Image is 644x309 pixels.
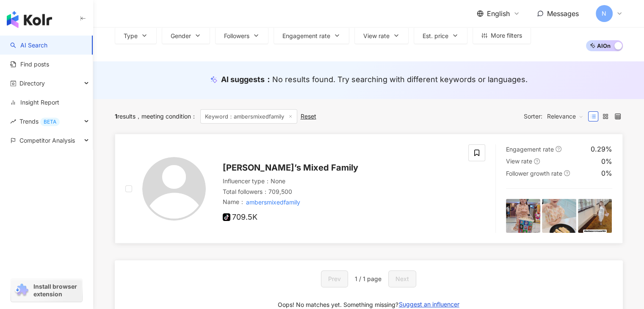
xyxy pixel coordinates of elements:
span: question-circle [534,158,540,164]
img: post-image [506,199,540,233]
a: chrome extensionInstall browser extension [11,279,82,302]
div: Reset [301,113,316,120]
div: results [115,113,135,120]
div: BETA [40,118,60,126]
div: Oops! No matches yet. Something missing? [278,301,398,309]
div: Influencer type ： None [223,177,459,185]
span: View rate [506,157,532,165]
span: Messages [547,9,579,18]
span: More filters [491,32,522,39]
div: AI suggests ： [221,74,528,85]
img: chrome extension [14,284,30,297]
span: Follower growth rate [506,170,562,177]
span: 709.5K [223,213,257,222]
span: [PERSON_NAME]’s Mixed Family [223,163,358,173]
button: View rate [354,27,409,44]
span: Install browser extension [33,283,80,298]
div: Sorter: [524,110,588,123]
span: 1 / 1 page [355,276,381,282]
span: Name ： [223,197,302,207]
img: logo [7,11,52,28]
div: 0% [601,168,612,178]
span: Trends [19,112,60,131]
span: Est. price [423,33,448,39]
span: meeting condition ： [135,113,197,120]
button: Prev [321,270,348,287]
img: post-image [578,199,612,233]
span: Relevance [547,110,583,123]
button: Next [388,270,416,287]
a: KOL Avatar[PERSON_NAME]’s Mixed FamilyInfluencer type：NoneTotal followers：709,500Name：ambersmixed... [115,134,623,243]
span: Suggest an influencer [399,301,459,308]
button: More filters [473,27,531,44]
a: Insight Report [10,98,59,107]
mark: ambersmixedfamily [245,197,302,207]
span: Competitor Analysis [19,131,75,150]
span: Keyword：ambersmixedfamily [200,109,297,124]
div: 0% [601,157,612,166]
span: N [602,9,606,18]
button: Type [115,27,157,44]
button: Followers [215,27,268,44]
span: Type [124,33,138,39]
img: post-image [542,199,576,233]
span: English [487,9,510,18]
div: Total followers ： 709,500 [223,188,459,196]
img: KOL Avatar [142,157,206,221]
span: Engagement rate [506,146,554,153]
span: Engagement rate [282,33,330,39]
span: No results found. Try searching with different keywords or languages. [272,75,528,84]
button: Engagement rate [274,27,349,44]
span: question-circle [556,146,561,152]
span: 1 [115,113,117,120]
button: Est. price [414,27,467,44]
div: 0.29% [591,144,612,154]
span: Gender [171,33,191,39]
span: question-circle [564,170,570,176]
span: Followers [224,33,249,39]
button: Gender [162,27,210,44]
span: View rate [363,33,390,39]
a: searchAI Search [10,41,47,50]
span: Directory [19,74,45,93]
a: Find posts [10,60,49,69]
span: rise [10,119,16,124]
